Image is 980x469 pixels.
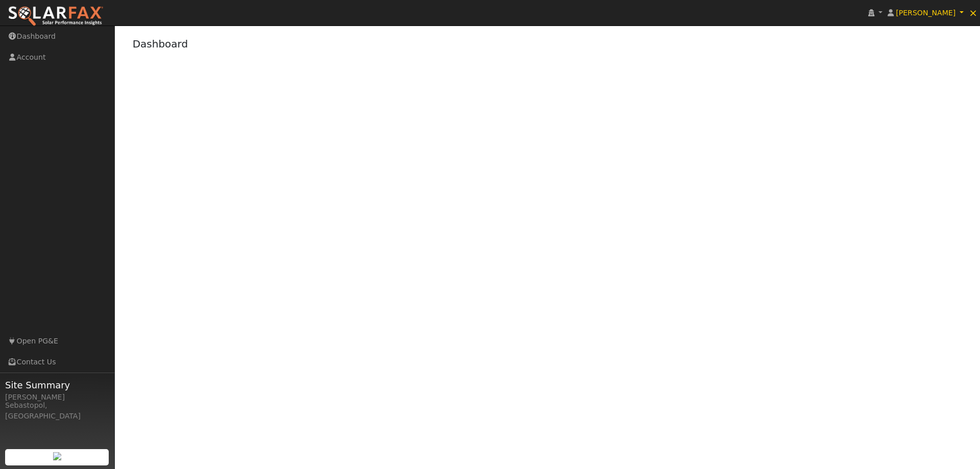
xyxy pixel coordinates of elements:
span: [PERSON_NAME] [896,9,955,17]
div: [PERSON_NAME] [5,392,109,403]
img: SolarFax [8,6,104,27]
img: retrieve [53,452,61,460]
div: Sebastopol, [GEOGRAPHIC_DATA] [5,400,109,422]
a: Dashboard [133,38,188,50]
span: Site Summary [5,378,109,392]
span: × [969,7,977,19]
